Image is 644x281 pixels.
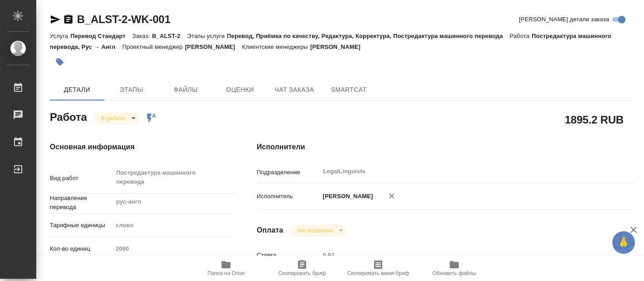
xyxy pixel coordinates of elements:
span: Скопировать бриф [278,270,326,276]
div: В работе [290,224,346,237]
p: Подразделение [257,168,320,177]
p: [PERSON_NAME] [320,192,373,201]
button: Скопировать бриф [264,256,340,281]
button: Не оплачена [295,227,335,234]
p: Кол-во единиц [50,244,112,253]
button: Удалить исполнителя [382,186,402,206]
input: Пустое поле [112,242,238,255]
p: Ставка [257,251,320,260]
span: Обновить файлы [433,270,476,276]
h4: Основная информация [50,142,221,152]
button: 🙏 [612,231,635,254]
button: Добавить тэг [50,52,70,72]
h2: Работа [50,108,87,124]
button: В работе [98,114,128,122]
p: Работа [509,33,532,39]
a: B_ALST-2-WK-001 [77,13,170,25]
span: Чат заказа [273,84,316,95]
p: Этапы услуги [187,33,227,39]
span: 🙏 [616,233,631,252]
p: Направление перевода [50,194,112,212]
span: Детали [55,84,99,95]
p: Вид работ [50,174,112,183]
span: SmartCat [327,84,370,95]
button: Скопировать ссылку [63,14,74,25]
button: Обновить файлы [416,256,492,281]
p: [PERSON_NAME] [310,43,367,50]
button: Папка на Drive [188,256,264,281]
p: [PERSON_NAME] [185,43,242,50]
span: Скопировать мини-бриф [347,270,409,276]
p: Перевод Стандарт [70,33,132,39]
p: Исполнитель [257,192,320,201]
p: Перевод, Приёмка по качеству, Редактура, Корректура, Постредактура машинного перевода [227,33,509,39]
button: Скопировать ссылку для ЯМессенджера [50,14,61,25]
p: Тарифные единицы [50,221,112,230]
span: Оценки [218,84,262,95]
span: Файлы [164,84,207,95]
span: Этапы [110,84,153,95]
input: Пустое поле [320,248,603,262]
p: Клиентские менеджеры [242,43,310,50]
div: слово [112,218,238,233]
p: Проектный менеджер [122,43,185,50]
h4: Исполнители [257,142,634,152]
span: Папка на Drive [207,270,245,276]
span: [PERSON_NAME] детали заказа [519,15,609,24]
h2: 1895.2 RUB [565,112,624,127]
div: В работе [94,112,139,124]
h4: Оплата [257,225,284,236]
p: Услуга [50,33,70,39]
button: Скопировать мини-бриф [340,256,416,281]
p: B_ALST-2 [152,33,187,39]
p: Заказ: [132,33,152,39]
